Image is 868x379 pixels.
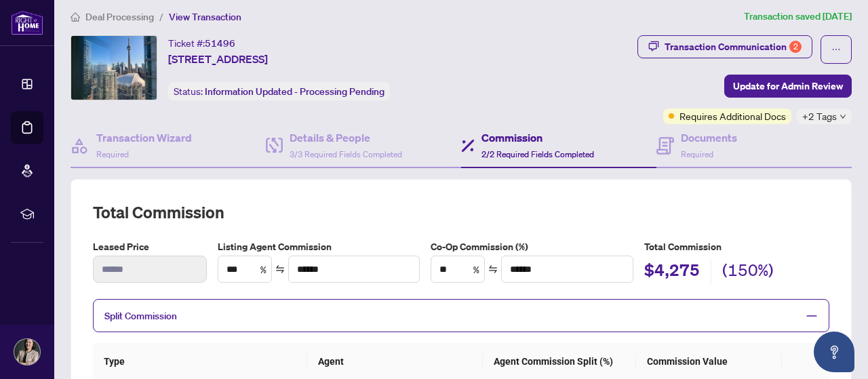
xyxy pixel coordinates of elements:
span: Deal Processing [85,11,154,23]
div: 2 [789,41,802,53]
div: Transaction Communication [665,36,802,58]
span: View Transaction [169,11,241,23]
span: Requires Additional Docs [679,108,786,123]
label: Leased Price [93,239,207,254]
span: swap [488,264,498,274]
span: swap [275,264,285,274]
span: [STREET_ADDRESS] [168,51,268,67]
span: ellipsis [831,45,841,54]
h2: $4,275 [644,259,700,285]
span: Required [681,149,713,159]
span: +2 Tags [802,108,837,124]
li: / [159,9,163,24]
span: Required [96,149,129,159]
img: Profile Icon [14,339,40,365]
h2: (150%) [722,259,774,285]
div: Status: [168,82,390,100]
h4: Documents [681,129,737,146]
img: IMG-C12368079_1.jpg [71,36,157,100]
span: 2/2 Required Fields Completed [481,149,594,159]
article: Transaction saved [DATE] [744,9,852,24]
button: Open asap [814,332,854,372]
span: Update for Admin Review [733,75,843,97]
button: Update for Admin Review [724,75,852,98]
h5: Total Commission [644,239,829,254]
img: logo [11,10,43,35]
label: Co-Op Commission (%) [431,239,633,254]
h4: Transaction Wizard [96,129,192,146]
span: minus [806,310,818,322]
div: Ticket #: [168,35,235,51]
span: Split Commission [104,310,177,322]
span: Information Updated - Processing Pending [205,85,384,98]
h4: Commission [481,129,594,146]
h2: Total Commission [93,201,829,223]
span: 51496 [205,37,235,49]
label: Listing Agent Commission [218,239,420,254]
span: home [71,12,80,22]
span: 3/3 Required Fields Completed [290,149,402,159]
span: down [840,113,846,120]
div: Split Commission [93,299,829,332]
button: Transaction Communication2 [637,35,812,58]
h4: Details & People [290,129,402,146]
